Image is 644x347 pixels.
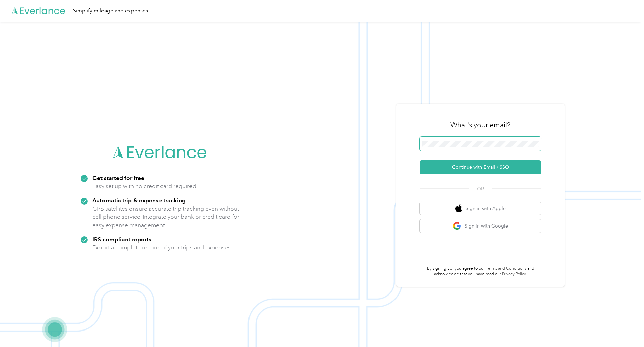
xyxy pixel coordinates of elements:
[453,222,461,230] img: google logo
[92,205,240,230] p: GPS satellites ensure accurate trip tracking even without cell phone service. Integrate your bank...
[420,219,541,233] button: google logoSign in with Google
[92,182,196,190] p: Easy set up with no credit card required
[450,120,510,130] h3: What's your email?
[502,272,526,277] a: Privacy Policy
[92,197,186,204] strong: Automatic trip & expense tracking
[92,174,144,181] strong: Get started for free
[455,204,462,213] img: apple logo
[469,185,492,193] span: OR
[92,243,232,252] p: Export a complete record of your trips and expenses.
[73,7,148,15] div: Simplify mileage and expenses
[486,266,526,271] a: Terms and Conditions
[420,202,541,215] button: apple logoSign in with Apple
[420,160,541,174] button: Continue with Email / SSO
[92,236,151,243] strong: IRS compliant reports
[420,266,541,277] p: By signing up, you agree to our and acknowledge that you have read our .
